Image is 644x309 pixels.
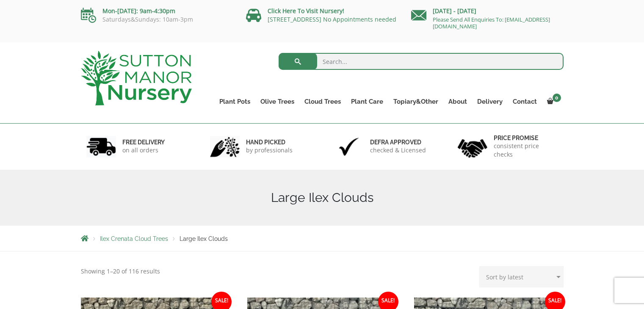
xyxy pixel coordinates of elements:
[81,6,233,16] p: Mon-[DATE]: 9am-4:30pm
[246,138,293,146] h6: hand picked
[81,190,564,205] h1: Large Ilex Clouds
[472,96,508,108] a: Delivery
[494,142,558,159] p: consistent price checks
[443,96,472,108] a: About
[81,51,192,105] img: logo
[210,136,240,157] img: 2.jpg
[81,235,564,242] nav: Breadcrumbs
[81,266,160,276] p: Showing 1–20 of 116 results
[122,146,165,154] p: on all orders
[268,7,344,15] a: Click Here To Visit Nursery!
[479,266,564,287] select: Shop order
[255,96,299,108] a: Olive Trees
[81,16,233,23] p: Saturdays&Sundays: 10am-3pm
[370,146,426,154] p: checked & Licensed
[542,96,564,108] a: 0
[214,96,255,108] a: Plant Pots
[279,53,564,70] input: Search...
[370,138,426,146] h6: Defra approved
[100,235,168,242] a: Ilex Crenata Cloud Trees
[433,16,550,30] a: Please Send All Enquiries To: [EMAIL_ADDRESS][DOMAIN_NAME]
[86,136,116,157] img: 1.jpg
[268,15,396,23] a: [STREET_ADDRESS] No Appointments needed
[346,96,388,108] a: Plant Care
[494,134,558,142] h6: Price promise
[180,235,228,242] span: Large Ilex Clouds
[458,134,487,160] img: 4.jpg
[388,96,443,108] a: Topiary&Other
[246,146,293,154] p: by professionals
[508,96,542,108] a: Contact
[553,94,561,102] span: 0
[334,136,364,157] img: 3.jpg
[299,96,346,108] a: Cloud Trees
[122,138,165,146] h6: FREE DELIVERY
[411,6,564,16] p: [DATE] - [DATE]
